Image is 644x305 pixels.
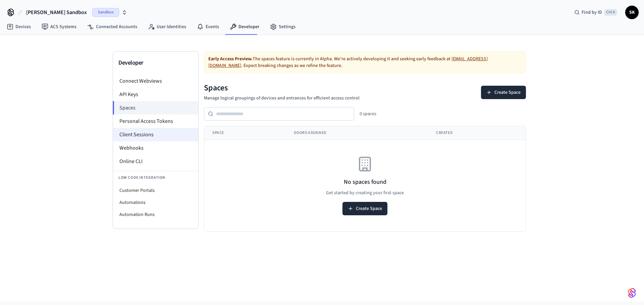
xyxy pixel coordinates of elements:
[265,21,301,33] a: Settings
[192,21,224,33] a: Events
[113,101,198,115] li: Spaces
[208,56,253,62] strong: Early Access Preview.
[82,21,143,33] a: Connected Accounts
[113,128,198,141] li: Client Sessions
[1,21,36,33] a: Devices
[113,209,198,221] li: Automation Runs
[113,141,198,155] li: Webhooks
[113,88,198,101] li: API Keys
[113,155,198,168] li: Online CLI
[360,110,376,117] div: 0 spaces
[344,177,386,187] h3: No spaces found
[208,56,488,69] a: [EMAIL_ADDRESS][DOMAIN_NAME]
[36,21,82,33] a: ACS Systems
[26,8,87,16] span: [PERSON_NAME] Sandbox
[204,51,526,73] div: The spaces feature is currently in Alpha. We're actively developing it and seeking early feedback...
[582,9,602,16] span: Find by ID
[204,83,360,93] h1: Spaces
[113,74,198,88] li: Connect Webviews
[204,126,286,140] th: Space
[118,58,193,68] h3: Developer
[625,6,639,19] button: SK
[92,8,119,17] span: Sandbox
[481,86,526,99] button: Create Space
[113,197,198,209] li: Automations
[113,171,198,184] li: Low Code Integration
[569,6,623,18] div: Find by IDCtrl K
[628,288,636,298] img: SeamLogoGradient.69752ec5.svg
[113,115,198,128] li: Personal Access Tokens
[113,184,198,197] li: Customer Portals
[204,95,360,102] p: Manage logical groupings of devices and entrances for efficient access control
[326,189,404,197] p: Get started by creating your first space
[143,21,192,33] a: User Identities
[224,21,265,33] a: Developer
[342,202,387,215] button: Create Space
[626,6,638,18] span: SK
[286,126,428,140] th: Doors Assigned
[604,9,617,16] span: Ctrl K
[428,126,524,140] th: Created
